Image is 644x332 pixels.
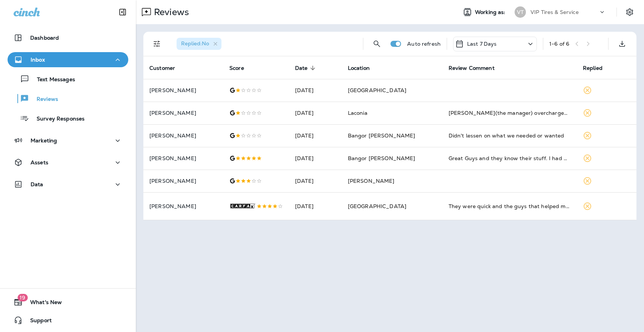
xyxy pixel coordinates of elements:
p: [PERSON_NAME] [149,133,217,139]
button: Reviews [8,91,128,107]
button: Search Reviews [369,36,384,51]
div: Replied:No [177,38,221,50]
td: [DATE] [289,170,342,192]
span: Location [348,65,380,71]
button: Export as CSV [615,36,630,51]
td: [DATE] [289,102,342,124]
div: Fitzroy(the manager) overcharged me for rear brakes, has done work on my car without contacting b... [449,109,571,117]
span: Customer [149,65,185,71]
button: Dashboard [8,30,128,45]
span: Date [295,65,318,71]
p: Auto refresh [407,41,441,47]
span: Replied [583,65,612,71]
span: Working as: [475,9,507,15]
p: Assets [31,159,48,165]
span: Support [23,317,52,326]
p: Inbox [31,57,45,63]
td: [DATE] [289,147,342,170]
button: Assets [8,155,128,170]
button: Text Messages [8,71,128,87]
p: [PERSON_NAME] [149,178,217,184]
p: [PERSON_NAME] [149,203,217,209]
p: VIP Tires & Service [530,9,579,15]
span: Date [295,65,308,71]
div: Great Guys and they know their stuff. I had my head light lenses buffed. 60.00 and well worth it. [449,154,571,162]
span: [GEOGRAPHIC_DATA] [348,203,406,210]
span: Score [229,65,244,71]
span: Score [229,65,254,71]
span: Bangor [PERSON_NAME] [348,155,415,162]
div: 1 - 6 of 6 [549,41,569,47]
button: 19What's New [8,295,128,310]
span: What's New [23,299,62,308]
td: [DATE] [289,79,342,102]
span: Replied [583,65,603,71]
p: Last 7 Days [467,41,497,47]
span: 19 [17,294,28,301]
p: [PERSON_NAME] [149,155,217,161]
span: Replied : No [181,40,209,47]
p: Text Messages [29,76,75,83]
span: Bangor [PERSON_NAME] [348,132,415,139]
button: Settings [623,5,636,19]
span: Customer [149,65,175,71]
span: Laconia [348,110,367,116]
p: [PERSON_NAME] [149,110,217,116]
span: [GEOGRAPHIC_DATA] [348,87,406,94]
button: Inbox [8,52,128,67]
p: Reviews [29,96,58,103]
button: Support [8,313,128,328]
span: Review Comment [449,65,504,71]
button: Data [8,177,128,192]
p: Dashboard [30,35,59,41]
div: They were quick and the guys that helped me were very helpful and friendly. [449,202,571,210]
p: Survey Responses [29,116,85,123]
p: Marketing [31,137,57,144]
span: Location [348,65,370,71]
p: Data [31,181,43,187]
div: Didn't lessen on what we needed or wanted [449,132,571,139]
button: Filters [149,36,164,51]
button: Marketing [8,133,128,148]
button: Survey Responses [8,110,128,126]
button: Collapse Sidebar [112,5,133,20]
span: Review Comment [449,65,495,71]
td: [DATE] [289,124,342,147]
p: [PERSON_NAME] [149,87,217,93]
div: VT [515,6,526,18]
span: [PERSON_NAME] [348,178,395,184]
p: Reviews [151,6,189,18]
td: [DATE] [289,192,342,220]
